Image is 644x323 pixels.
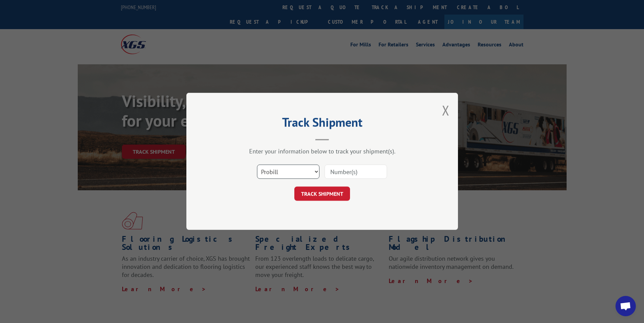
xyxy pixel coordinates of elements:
[442,101,449,119] button: Close modal
[220,117,424,130] h2: Track Shipment
[220,148,424,155] div: Enter your information below to track your shipment(s).
[294,187,350,201] button: TRACK SHIPMENT
[325,165,387,179] input: Number(s)
[615,296,636,316] div: Open chat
